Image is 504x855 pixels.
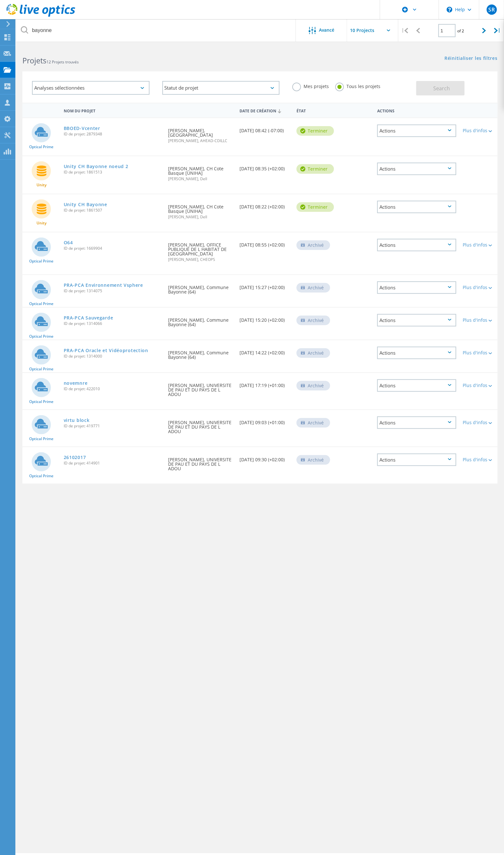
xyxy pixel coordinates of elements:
[64,202,107,207] a: Unity CH Bayonne
[463,285,494,290] div: Plus d'infos
[297,164,334,174] div: Terminer
[416,81,465,95] button: Search
[463,383,494,388] div: Plus d'infos
[236,232,293,254] div: [DATE] 08:55 (+02:00)
[165,410,236,440] div: [PERSON_NAME], UNIVERSITE DE PAU ET DU PAYS DE L ADOU
[236,194,293,215] div: [DATE] 08:22 (+02:00)
[29,437,53,441] span: Optical Prime
[236,275,293,296] div: [DATE] 15:27 (+02:00)
[463,128,494,133] div: Plus d'infos
[37,221,46,225] span: Unity
[165,118,236,149] div: [PERSON_NAME], [GEOGRAPHIC_DATA]
[293,104,336,116] div: État
[165,156,236,187] div: [PERSON_NAME], CH Cote Basque [UNIHA]
[16,19,296,42] input: Rechercher des projets par nom, propriétaire, ID, société, etc.
[377,201,456,213] div: Actions
[64,316,113,320] a: PRA-PCA Sauvegarde
[374,104,459,116] div: Actions
[165,275,236,301] div: [PERSON_NAME], Commune Bayonne (64)
[463,457,494,462] div: Plus d'infos
[64,322,162,326] span: ID de projet: 1314066
[444,56,498,61] a: Réinitialiser les filtres
[236,410,293,431] div: [DATE] 09:03 (+01:00)
[22,55,46,66] b: Projets
[168,139,233,143] span: [PERSON_NAME], AHEAD-CDILLC
[433,85,450,92] span: Search
[236,156,293,177] div: [DATE] 08:35 (+02:00)
[319,28,335,32] span: Avancé
[377,347,456,359] div: Actions
[37,183,46,187] span: Unity
[168,258,233,262] span: [PERSON_NAME], CHEOPS
[29,367,53,371] span: Optical Prime
[377,125,456,137] div: Actions
[64,461,162,465] span: ID de projet: 414901
[297,283,330,293] div: Archivé
[297,348,330,358] div: Archivé
[64,170,162,174] span: ID de projet: 1861513
[236,447,293,468] div: [DATE] 09:30 (+02:00)
[292,83,329,89] label: Mes projets
[61,104,165,116] div: Nom du projet
[377,416,456,429] div: Actions
[236,340,293,361] div: [DATE] 14:22 (+02:00)
[297,202,334,212] div: Terminer
[64,455,86,460] a: 26102017
[447,7,452,12] svg: \n
[64,132,162,136] span: ID de projet: 2879348
[64,354,162,358] span: ID de projet: 1314000
[6,13,75,18] a: Live Optics Dashboard
[64,246,162,250] span: ID de projet: 1669904
[64,348,148,353] a: PRA-PCA Oracle et Vidéoprotection
[29,400,53,404] span: Optical Prime
[463,243,494,247] div: Plus d'infos
[297,316,330,325] div: Archivé
[64,387,162,391] span: ID de projet: 422010
[297,381,330,391] div: Archivé
[29,474,53,478] span: Optical Prime
[463,318,494,322] div: Plus d'infos
[165,373,236,403] div: [PERSON_NAME], UNIVERSITE DE PAU ET DU PAYS DE L ADOU
[64,381,88,385] a: novemnre
[64,418,90,423] a: virtu block
[491,19,504,42] div: |
[29,302,53,306] span: Optical Prime
[168,215,233,219] span: [PERSON_NAME], Dell
[377,314,456,327] div: Actions
[463,351,494,355] div: Plus d'infos
[398,19,411,42] div: |
[297,240,330,250] div: Archivé
[165,308,236,333] div: [PERSON_NAME], Commune Bayonne (64)
[64,240,73,245] a: O64
[64,164,128,169] a: Unity CH Bayonne noeud 2
[46,59,79,65] span: 12 Projets trouvés
[377,281,456,294] div: Actions
[165,447,236,477] div: [PERSON_NAME], UNIVERSITE DE PAU ET DU PAYS DE L ADOU
[162,81,280,95] div: Statut de projet
[32,81,150,95] div: Analyses sélectionnées
[377,163,456,175] div: Actions
[297,418,330,428] div: Archivé
[297,126,334,136] div: Terminer
[297,455,330,465] div: Archivé
[64,289,162,293] span: ID de projet: 1314075
[463,420,494,425] div: Plus d'infos
[377,454,456,466] div: Actions
[165,194,236,225] div: [PERSON_NAME], CH Cote Basque [UNIHA]
[64,283,143,287] a: PRA-PCA Environnement Vsphere
[64,126,100,131] a: BBOED-Vcenter
[377,239,456,251] div: Actions
[64,208,162,212] span: ID de projet: 1861507
[236,118,293,139] div: [DATE] 08:42 (-07:00)
[29,145,53,149] span: Optical Prime
[457,28,464,34] span: of 2
[165,340,236,366] div: [PERSON_NAME], Commune Bayonne (64)
[236,104,293,117] div: Date de création
[165,232,236,268] div: [PERSON_NAME], OFFICE PUBLIQUE DE L HABITAT DE [GEOGRAPHIC_DATA]
[168,177,233,181] span: [PERSON_NAME], Dell
[29,259,53,263] span: Optical Prime
[29,335,53,338] span: Optical Prime
[489,7,495,12] span: SR
[377,379,456,392] div: Actions
[335,83,380,89] label: Tous les projets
